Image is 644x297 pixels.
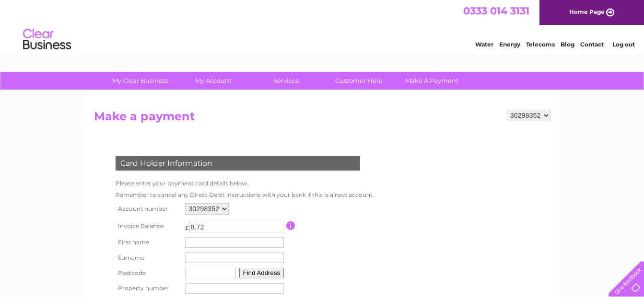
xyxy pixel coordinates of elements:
img: logo.png [23,25,71,54]
div: Clear Business is a trading name of Verastar Limited (registered in [GEOGRAPHIC_DATA] No. 3667643... [96,5,549,46]
a: Energy [499,41,520,48]
th: Invoice Balance [113,217,183,235]
th: First name [113,235,183,250]
a: Make A Payment [392,72,471,90]
a: Blog [561,41,574,48]
th: Surname [113,250,183,265]
th: Property number [113,281,183,296]
h2: Make a payment [94,110,550,128]
a: Log out [612,41,635,48]
td: Remember to cancel any Direct Debit instructions with your bank if this is a new account. [113,189,376,201]
a: Telecoms [526,41,555,48]
div: Card Holder Information [116,156,360,171]
a: My Account [174,72,253,90]
a: Contact [580,41,604,48]
th: Postcode [113,265,183,281]
td: Please enter your payment card details below. [113,178,376,189]
th: Account number [113,201,183,217]
td: £ [185,219,189,231]
a: 0333 014 3131 [463,5,529,17]
input: Information [286,221,295,230]
button: Find Address [239,268,284,278]
a: Water [475,41,493,48]
a: Services [246,72,326,90]
a: Customer Help [319,72,398,90]
a: My Clear Business [101,72,180,90]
